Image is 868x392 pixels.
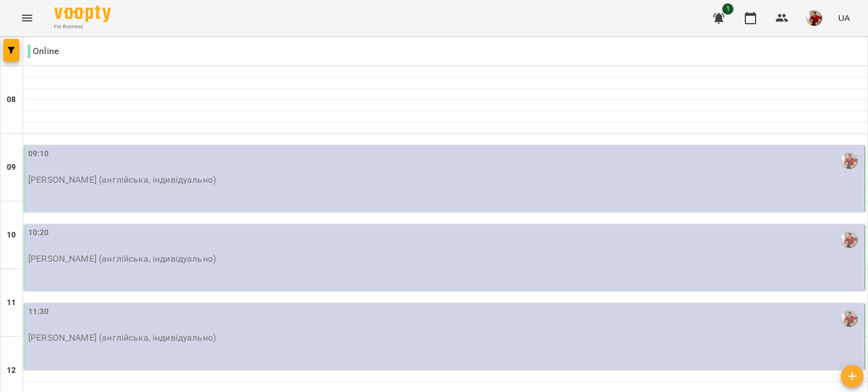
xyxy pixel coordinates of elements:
span: UA [838,12,850,24]
h6: 08 [7,94,16,106]
h6: 12 [7,364,16,377]
img: 2f467ba34f6bcc94da8486c15015e9d3.jpg [806,10,822,26]
h6: 09 [7,161,16,174]
button: Menu [14,5,41,32]
label: 10:20 [28,227,49,239]
span: 1 [722,3,734,15]
label: 11:30 [28,306,49,318]
h6: 11 [7,297,16,309]
p: Online [28,45,59,58]
button: UA [834,7,854,28]
img: Баргель Олег Романович (а) [841,310,858,327]
img: Voopty Logo [54,6,111,22]
p: [PERSON_NAME] (англійська, індивідуально) [28,333,216,342]
button: Створити урок [841,365,863,387]
img: Баргель Олег Романович (а) [841,152,858,169]
img: Баргель Олег Романович (а) [841,231,858,248]
p: [PERSON_NAME] (англійська, індивідуально) [28,254,216,263]
label: 09:10 [28,148,49,160]
span: For Business [54,23,111,30]
p: [PERSON_NAME] (англійська, індивідуально) [28,175,216,184]
h6: 10 [7,229,16,241]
